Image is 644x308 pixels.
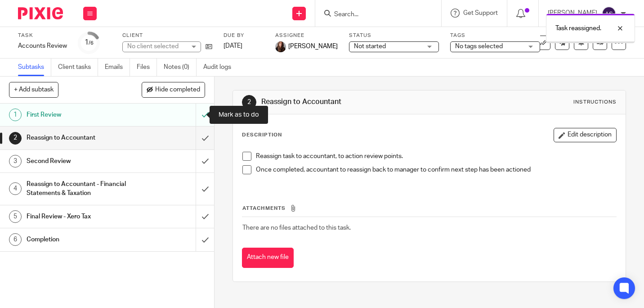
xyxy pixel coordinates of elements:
[9,210,22,223] div: 5
[242,131,282,139] p: Description
[9,82,58,97] button: + Add subtask
[85,37,94,48] div: 1
[9,109,22,121] div: 1
[554,128,617,142] button: Edit description
[122,32,212,39] label: Client
[275,41,286,52] img: IMG_0011.jpg
[137,59,157,76] a: Files
[602,6,616,21] img: svg%3E
[9,155,22,168] div: 3
[555,24,601,33] p: Task reassigned.
[242,206,286,211] span: Attachments
[9,182,22,195] div: 4
[288,42,338,51] span: [PERSON_NAME]
[105,59,130,76] a: Emails
[27,177,134,200] h1: Reassign to Accountant - Financial Statements & Taxation
[242,248,294,268] button: Attach new file
[455,43,503,50] span: No tags selected
[155,86,200,94] span: Hide completed
[224,32,264,39] label: Due by
[27,131,134,145] h1: Reassign to Accountant
[9,233,22,246] div: 6
[27,154,134,168] h1: Second Review
[203,59,238,76] a: Audit logs
[256,152,616,161] p: Reassign task to accountant, to action review points.
[242,95,256,109] div: 2
[18,41,67,50] div: Accounts Review
[27,108,134,122] h1: First Review
[18,32,67,39] label: Task
[573,99,617,106] div: Instructions
[256,165,616,174] p: Once completed, accountant to reassign back to manager to confirm next step has been actioned
[89,41,94,45] small: /6
[18,59,51,76] a: Subtasks
[27,233,134,246] h1: Completion
[164,59,197,76] a: Notes (0)
[58,59,98,76] a: Client tasks
[142,82,205,97] button: Hide completed
[354,43,386,50] span: Not started
[242,225,351,231] span: There are no files attached to this task.
[27,210,134,223] h1: Final Review - Xero Tax
[18,7,63,19] img: Pixie
[9,132,22,145] div: 2
[224,43,242,49] span: [DATE]
[261,97,449,107] h1: Reassign to Accountant
[275,32,338,39] label: Assignee
[127,42,186,51] div: No client selected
